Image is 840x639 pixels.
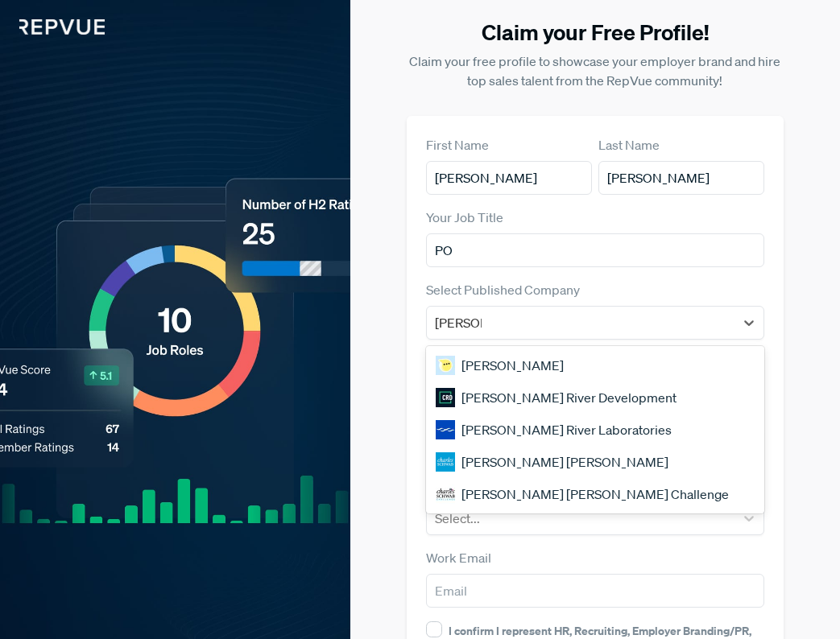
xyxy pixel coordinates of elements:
[407,19,784,45] h3: Claim your Free Profile!
[426,446,764,478] div: [PERSON_NAME] [PERSON_NAME]
[426,135,489,155] label: First Name
[426,414,764,446] div: [PERSON_NAME] River Laboratories
[426,574,764,608] input: Email
[436,388,455,407] img: Charles River Development
[436,356,455,375] img: charles
[426,349,764,381] div: [PERSON_NAME]
[436,452,455,472] img: Charles Schwab
[598,135,660,155] label: Last Name
[426,478,764,510] div: [PERSON_NAME] [PERSON_NAME] Challenge
[436,484,455,504] img: Charles Schwab Challenge
[436,420,455,439] img: Charles River Laboratories
[426,280,580,299] label: Select Published Company
[426,161,592,195] input: First Name
[426,548,491,567] label: Work Email
[426,381,764,414] div: [PERSON_NAME] River Development
[598,161,764,195] input: Last Name
[426,208,503,227] label: Your Job Title
[426,233,764,267] input: Title
[407,52,784,90] p: Claim your free profile to showcase your employer brand and hire top sales talent from the RepVue...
